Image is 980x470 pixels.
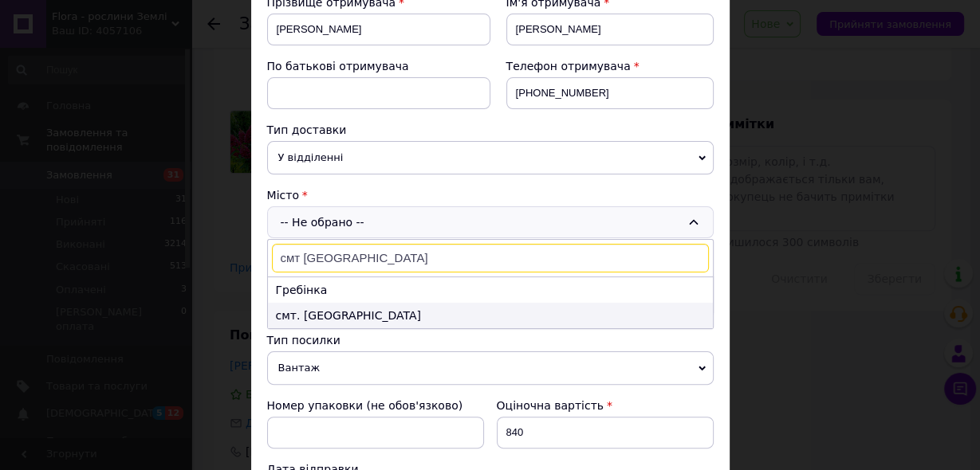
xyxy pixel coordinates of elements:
div: Оціночна вартість [497,398,714,413]
input: +380 [506,77,714,109]
li: смт. [GEOGRAPHIC_DATA] [268,303,713,328]
li: Гребінка [268,277,713,303]
span: Вантаж [267,351,714,385]
span: Тип посилки [267,334,340,347]
span: Тип доставки [267,123,347,136]
span: По батькові отримувача [267,60,409,72]
div: Місто [267,187,714,203]
div: Номер упаковки (не обов'язково) [267,398,484,413]
div: -- Не обрано -- [267,206,714,238]
input: Знайти [272,244,709,272]
span: Телефон отримувача [506,60,631,72]
span: У відділенні [267,141,714,174]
